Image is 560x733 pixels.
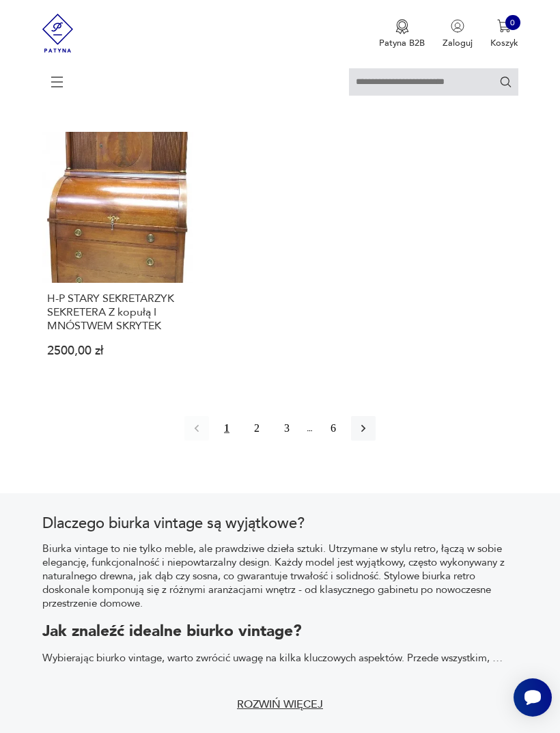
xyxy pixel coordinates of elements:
h2: Dlaczego biurka vintage są wyjątkowe? [42,515,518,531]
p: Zaloguj [443,37,473,49]
img: Ikonka użytkownika [451,19,464,33]
h3: H-P STARY SEKRETARZYK SEKRETERA Z kopułą I MNÓSTWEM SKRYTEK [47,292,188,333]
p: Wybierając biurko vintage, warto zwrócić uwagę na kilka kluczowych aspektów. Przede wszystkim, ja... [42,652,518,665]
div: 0 [505,15,520,30]
a: Ikona medaluPatyna B2B [379,19,425,49]
img: Ikona koszyka [497,19,511,33]
button: Zaloguj [443,19,473,49]
button: Szukaj [499,75,512,88]
button: 0Koszyk [490,19,518,49]
iframe: Smartsupp widget button [514,678,552,717]
button: 6 [321,416,346,441]
button: Patyna B2B [379,19,425,49]
img: Ikona medalu [395,19,409,34]
p: 2500,00 zł [47,346,188,357]
p: Biurka vintage to nie tylko meble, ale prawdziwe dzieła sztuki. Utrzymane w stylu retro, łączą w ... [42,542,518,611]
button: 2 [244,416,269,441]
h2: Jak znaleźć idealne biurko vintage? [42,624,518,638]
p: Koszyk [490,37,518,49]
button: 3 [275,416,299,441]
p: Patyna B2B [379,37,425,49]
button: 1 [214,416,239,441]
button: Rozwiń więcej [228,687,332,721]
a: H-P STARY SEKRETARZYK SEKRETERA Z kopułą I MNÓSTWEM SKRYTEKH-P STARY SEKRETARZYK SEKRETERA Z kopu... [42,132,194,378]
